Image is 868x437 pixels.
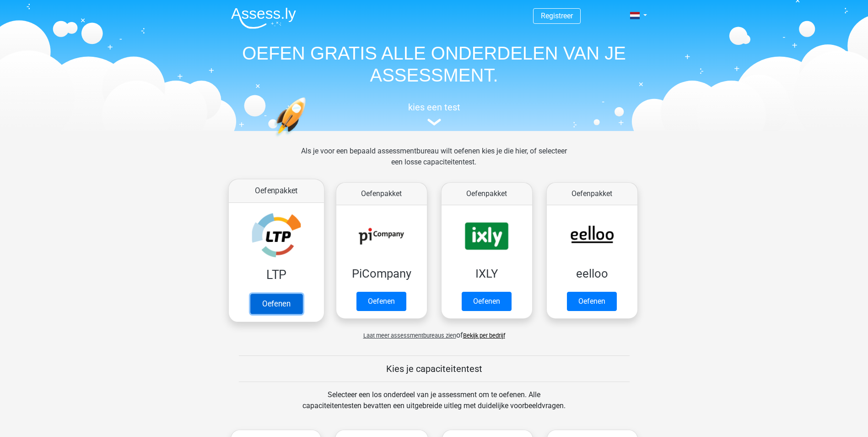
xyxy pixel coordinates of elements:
[462,292,512,311] a: Oefenen
[363,332,456,339] span: Laat meer assessmentbureaus zien
[567,292,617,311] a: Oefenen
[250,294,302,314] a: Oefenen
[274,97,341,180] img: oefenen
[294,389,574,422] div: Selecteer een los onderdeel van je assessment om te oefenen. Alle capaciteitentesten bevatten een...
[224,102,645,113] h5: kies een test
[463,332,505,339] a: Bekijk per bedrijf
[224,102,645,126] a: kies een test
[356,292,406,311] a: Oefenen
[541,11,573,20] a: Registreer
[224,42,645,86] h1: OEFEN GRATIS ALLE ONDERDELEN VAN JE ASSESSMENT.
[239,363,630,374] h5: Kies je capaciteitentest
[427,119,441,126] img: assessment
[231,7,296,29] img: Assessly
[294,146,574,179] div: Als je voor een bepaald assessmentbureau wilt oefenen kies je die hier, of selecteer een losse ca...
[224,322,645,341] div: of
